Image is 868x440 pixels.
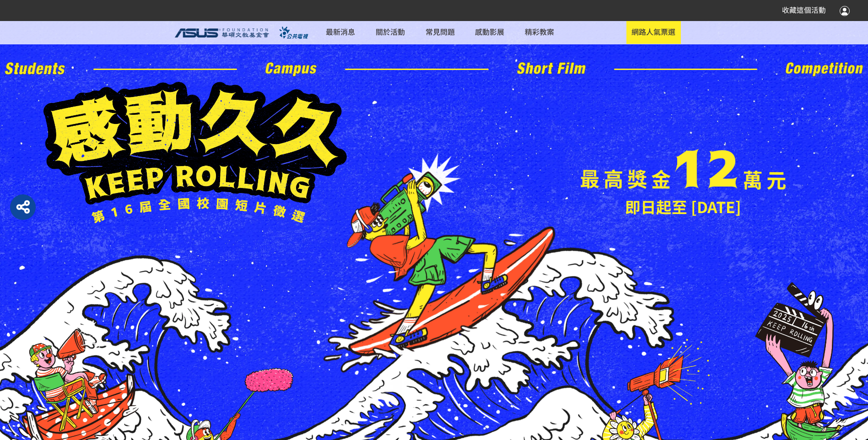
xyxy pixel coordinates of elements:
[265,62,317,77] img: Campus
[5,62,65,75] img: Students
[43,82,351,224] img: 感動久久
[581,195,786,218] p: 即日起至 [DATE]
[321,21,360,44] a: 最新消息
[520,21,559,44] a: 精彩教案
[175,28,269,38] img: ASUS
[470,21,509,44] a: 感動影展
[355,20,425,38] a: 活動概念
[376,41,405,52] span: 賽制規範
[355,74,425,92] a: 注意事項
[786,62,863,76] img: Competition
[420,21,459,44] a: 常見問題
[517,62,586,74] img: Film
[631,26,675,37] span: 網路人氣票選
[782,6,826,15] span: 收藏這個活動
[355,56,425,74] a: 活動附件
[299,158,568,379] img: 感動久久
[274,27,316,39] img: PTS
[581,149,786,190] img: 感動久久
